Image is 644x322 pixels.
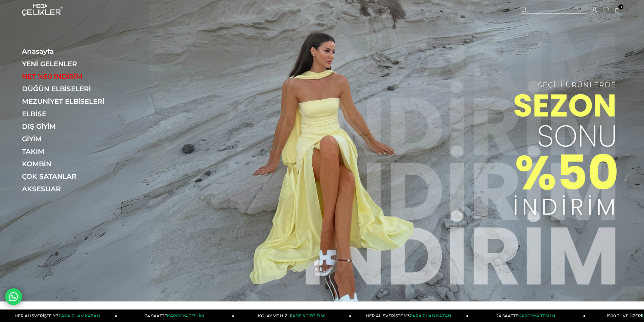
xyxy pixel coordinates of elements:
a: DÜĞÜN ELBİSELERİ [22,85,115,93]
span: KARGOYA TESLİM [167,313,204,318]
a: MEZUNİYET ELBİSELERİ [22,97,115,105]
span: PARA PUAN KAZAN [58,313,100,318]
span: PARA PUAN KAZAN [410,313,451,318]
a: ÇOK SATANLAR [22,172,115,180]
a: KOLAY VE HIZLIİADE & DEĞİŞİM! [234,309,351,322]
a: ELBİSE [22,110,115,118]
a: 0 [615,8,620,13]
a: GİYİM [22,135,115,143]
a: YENİ GELENLER [22,60,115,68]
span: KARGOYA TESLİM [518,313,555,318]
a: TAKIM [22,147,115,155]
span: 0 [618,4,623,9]
span: İADE & DEĞİŞİM! [291,313,325,318]
a: AKSESUAR [22,185,115,193]
a: Anasayfa [22,47,115,55]
a: 24 SAATTEKARGOYA TESLİM [117,309,234,322]
a: 24 SAATTEKARGOYA TESLİM [469,309,586,322]
a: NET %50 İNDİRİM [22,72,115,80]
img: logo [22,4,63,16]
a: DIŞ GİYİM [22,122,115,130]
a: KOMBİN [22,160,115,168]
a: HER ALIŞVERİŞTE %3PARA PUAN KAZAN [351,309,468,322]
